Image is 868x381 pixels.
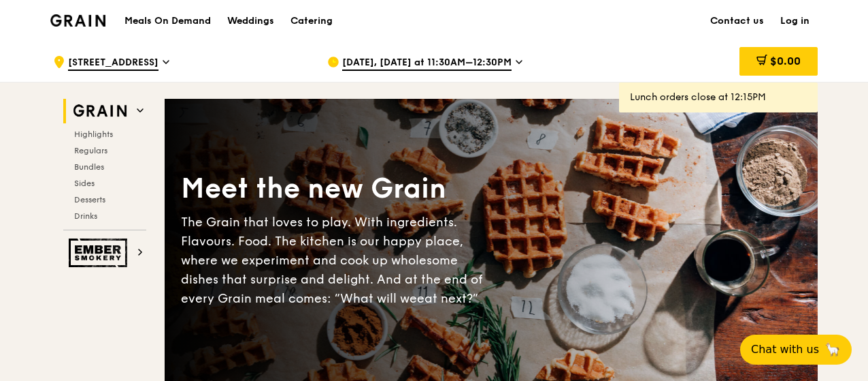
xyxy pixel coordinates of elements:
span: $0.00 [770,55,801,67]
div: Catering [290,1,333,42]
span: Drinks [74,211,97,221]
img: Grain web logo [69,99,131,123]
div: The Grain that loves to play. With ingredients. Flavours. Food. The kitchen is our happy place, w... [181,213,491,308]
span: Sides [74,179,95,188]
span: [STREET_ADDRESS] [68,56,158,71]
span: Highlights [74,129,113,139]
span: [DATE], [DATE] at 11:30AM–12:30PM [342,56,512,71]
img: Grain [50,14,105,27]
span: Chat with us [751,341,819,358]
span: Bundles [74,162,104,172]
h1: Meals On Demand [124,14,211,28]
button: Chat with us🦙 [740,335,852,365]
span: eat next?” [417,291,478,306]
img: Ember Smokery web logo [69,239,131,267]
a: Catering [282,1,341,42]
a: Log in [772,1,818,42]
div: Weddings [227,1,274,42]
div: Lunch orders close at 12:15PM [630,91,807,104]
span: Regulars [74,146,107,155]
span: 🦙 [824,341,841,358]
a: Contact us [702,1,772,42]
div: Meet the new Grain [181,170,491,207]
a: Weddings [219,1,282,42]
span: Desserts [74,195,105,204]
